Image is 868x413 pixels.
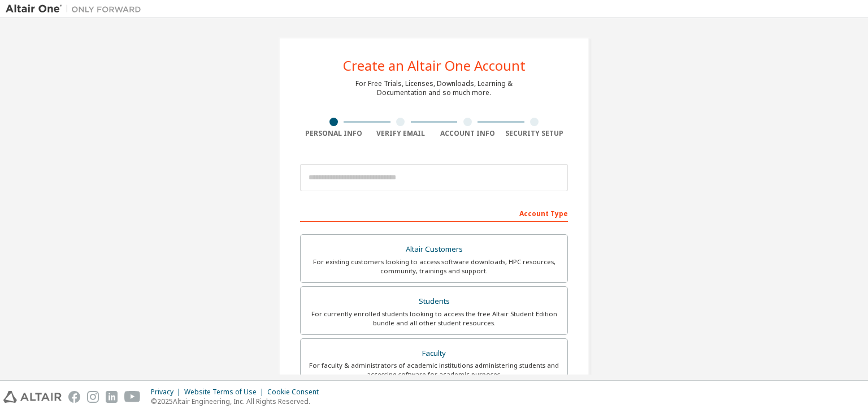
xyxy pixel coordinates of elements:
img: facebook.svg [68,391,80,403]
div: For Free Trials, Licenses, Downloads, Learning & Documentation and so much more. [355,79,513,97]
div: Create an Altair One Account [343,59,526,72]
div: Verify Email [367,129,435,138]
img: Altair One [6,3,147,15]
div: For existing customers looking to access software downloads, HPC resources, community, trainings ... [307,257,561,276]
img: linkedin.svg [106,391,118,403]
img: altair_logo.svg [3,391,62,403]
div: Faculty [307,346,561,362]
div: Students [307,294,561,309]
img: instagram.svg [87,391,99,403]
div: For currently enrolled students looking to access the free Altair Student Edition bundle and all ... [307,309,561,328]
div: Security Setup [501,129,568,138]
div: For faculty & administrators of academic institutions administering students and accessing softwa... [307,361,561,379]
div: Website Terms of Use [184,388,267,397]
div: Altair Customers [307,242,561,257]
div: Cookie Consent [267,388,325,397]
div: Privacy [151,388,184,397]
div: Personal Info [300,129,367,138]
img: youtube.svg [124,391,141,403]
div: Account Type [300,204,568,222]
div: Account Info [434,129,501,138]
p: © 2025 Altair Engineering, Inc. All Rights Reserved. [151,397,325,406]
